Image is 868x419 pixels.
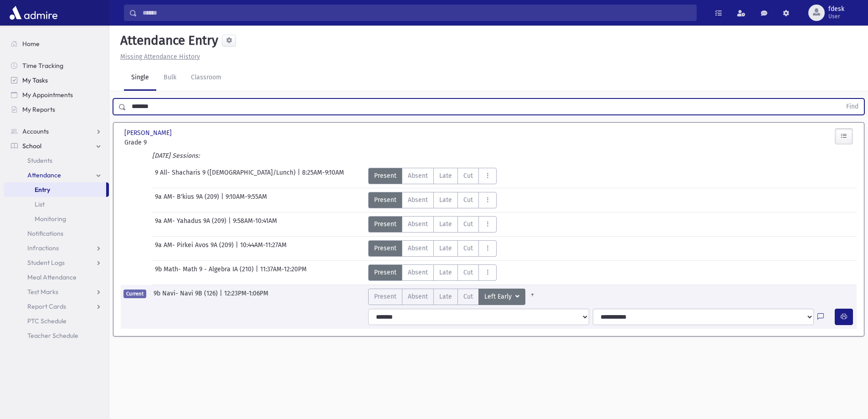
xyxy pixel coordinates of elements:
span: School [22,142,41,150]
span: Cut [463,219,473,229]
span: 9b Math- Math 9 - Algebra IA (210) [155,264,256,281]
span: [PERSON_NAME] [124,128,174,138]
div: AttTypes [368,168,497,184]
span: Home [22,40,40,48]
span: My Appointments [22,91,73,99]
span: Late [439,268,452,277]
span: | [256,264,260,281]
span: Late [439,171,452,181]
span: | [220,289,224,305]
span: Entry [35,186,50,194]
a: My Tasks [4,73,109,88]
a: Teacher Schedule [4,328,109,343]
span: Present [374,195,396,205]
span: PTC Schedule [27,317,67,325]
a: Attendance [4,168,109,182]
span: fdesk [828,5,844,13]
span: Cut [463,171,473,181]
span: 12:23PM-1:06PM [224,289,268,305]
div: AttTypes [368,192,497,208]
span: Teacher Schedule [27,331,78,340]
span: Cut [463,195,473,205]
span: Monitoring [35,215,66,223]
button: Left Early [478,289,525,305]
span: 10:44AM-11:27AM [240,240,287,257]
a: Single [124,65,156,91]
div: AttTypes [368,289,539,305]
img: AdmirePro [7,4,60,22]
span: | [236,240,240,257]
span: Time Tracking [22,62,63,70]
span: 9b Navi- Navi 9B (126) [154,289,220,305]
span: Grade 9 [124,138,238,147]
a: Time Tracking [4,58,109,73]
span: Test Marks [27,288,58,296]
span: Absent [408,243,428,253]
span: 9a AM- B'kius 9A (209) [155,192,221,208]
a: Home [4,36,109,51]
span: Present [374,292,396,301]
a: Report Cards [4,299,109,314]
span: User [828,13,844,20]
span: Student Logs [27,259,65,267]
span: Cut [463,243,473,253]
a: Test Marks [4,285,109,299]
a: Student Logs [4,255,109,270]
span: Present [374,219,396,229]
span: Absent [408,292,428,301]
a: Classroom [184,65,229,91]
i: [DATE] Sessions: [152,152,200,160]
u: Missing Attendance History [120,53,200,61]
button: Find [841,99,864,114]
span: 9a AM- Yahadus 9A (209) [155,216,228,233]
span: | [228,216,233,233]
span: | [221,192,226,208]
a: Infractions [4,241,109,255]
span: 9:58AM-10:41AM [233,216,277,233]
span: Notifications [27,229,63,238]
a: List [4,197,109,212]
span: Infractions [27,244,59,252]
span: Late [439,292,452,301]
span: Absent [408,219,428,229]
a: Entry [4,182,106,197]
a: Notifications [4,226,109,241]
span: Late [439,195,452,205]
div: AttTypes [368,240,497,257]
a: Students [4,153,109,168]
span: My Tasks [22,76,48,84]
span: My Reports [22,105,55,114]
span: | [298,168,302,184]
span: 11:37AM-12:20PM [260,264,307,281]
span: 8:25AM-9:10AM [302,168,344,184]
span: Report Cards [27,302,66,310]
span: Present [374,268,396,277]
span: Absent [408,195,428,205]
span: Absent [408,171,428,181]
a: School [4,139,109,153]
span: Present [374,171,396,181]
span: Present [374,243,396,253]
input: Search [137,5,696,21]
span: 9a AM- Pirkei Avos 9A (209) [155,240,236,257]
span: Late [439,243,452,253]
span: Accounts [22,127,49,135]
a: Bulk [156,65,184,91]
a: PTC Schedule [4,314,109,328]
a: My Reports [4,102,109,117]
span: Students [27,156,52,165]
a: Missing Attendance History [117,53,200,61]
span: 9:10AM-9:55AM [226,192,267,208]
h5: Attendance Entry [117,33,218,48]
span: Cut [463,268,473,277]
a: Meal Attendance [4,270,109,285]
span: Cut [463,292,473,301]
span: List [35,200,45,208]
div: AttTypes [368,264,497,281]
span: Late [439,219,452,229]
span: Attendance [27,171,61,179]
span: Current [123,290,146,298]
a: Accounts [4,124,109,139]
a: My Appointments [4,88,109,102]
a: Monitoring [4,212,109,226]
